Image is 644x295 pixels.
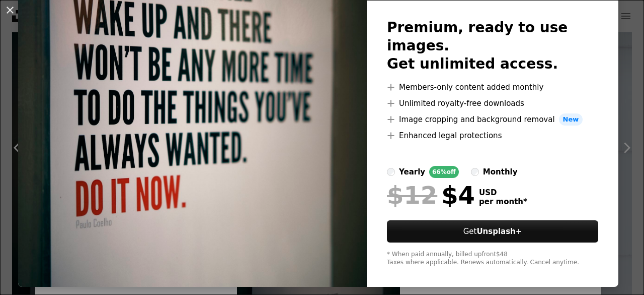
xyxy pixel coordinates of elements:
[387,251,598,267] div: * When paid annually, billed upfront $48 Taxes where applicable. Renews automatically. Cancel any...
[476,227,522,236] strong: Unsplash+
[387,168,395,176] input: yearly66%off
[387,19,598,73] h2: Premium, ready to use images. Get unlimited access.
[471,168,479,176] input: monthly
[387,113,598,126] li: Image cropping and background removal
[387,220,598,243] button: GetUnsplash+
[387,97,598,109] li: Unlimited royalty-free downloads
[479,197,527,206] span: per month *
[399,166,425,178] div: yearly
[387,130,598,142] li: Enhanced legal protections
[387,81,598,93] li: Members-only content added monthly
[479,188,527,197] span: USD
[559,113,583,126] span: New
[387,182,437,208] span: $12
[387,182,475,208] div: $4
[429,166,459,178] div: 66% off
[483,166,518,178] div: monthly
